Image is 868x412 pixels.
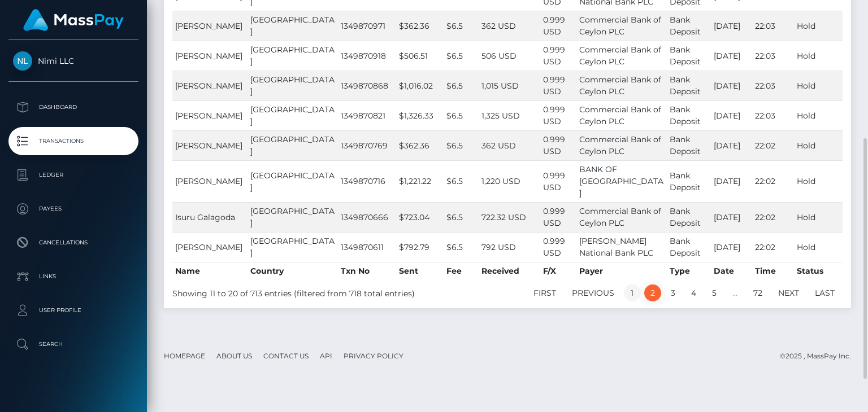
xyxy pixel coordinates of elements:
a: API [315,347,337,365]
td: Hold [794,202,843,232]
a: Privacy Policy [339,347,408,365]
td: [DATE] [711,130,752,160]
img: Nimi LLC [13,51,32,71]
th: F/X [540,262,576,280]
td: 1349870918 [338,41,396,71]
td: 0.999 USD [540,11,576,41]
td: $6.5 [444,11,479,41]
th: Type [667,262,711,280]
th: Name [172,262,248,280]
th: Country [248,262,338,280]
td: Bank Deposit [667,100,711,130]
a: Cancellations [8,229,138,257]
td: Bank Deposit [667,160,711,202]
td: 1349870868 [338,71,396,100]
td: 22:03 [752,100,794,130]
td: 0.999 USD [540,71,576,100]
td: $506.51 [396,41,443,71]
p: Search [13,336,134,353]
td: Hold [794,160,843,202]
p: Payees [13,200,134,217]
th: Date [711,262,752,280]
td: [DATE] [711,232,752,262]
span: Commercial Bank of Ceylon PLC [579,134,661,156]
th: Status [794,262,843,280]
td: [GEOGRAPHIC_DATA] [248,130,338,160]
td: [GEOGRAPHIC_DATA] [248,202,338,232]
td: 1349870971 [338,11,396,41]
td: Bank Deposit [667,232,711,262]
a: 5 [706,284,723,301]
td: 506 USD [479,41,540,71]
p: User Profile [13,302,134,319]
a: Contact Us [259,347,313,365]
a: Last [809,284,841,301]
p: Cancellations [13,234,134,251]
span: [PERSON_NAME] [175,176,242,186]
td: [DATE] [711,202,752,232]
td: 722.32 USD [479,202,540,232]
p: Ledger [13,166,134,183]
td: 1,325 USD [479,100,540,130]
span: [PERSON_NAME] [175,81,242,91]
td: $723.04 [396,202,443,232]
span: Nimi LLC [8,56,138,66]
td: 0.999 USD [540,130,576,160]
span: [PERSON_NAME] [175,51,242,61]
td: Bank Deposit [667,41,711,71]
td: [GEOGRAPHIC_DATA] [248,160,338,202]
td: $792.79 [396,232,443,262]
td: 0.999 USD [540,202,576,232]
td: 22:03 [752,41,794,71]
span: BANK OF [GEOGRAPHIC_DATA] [579,164,663,198]
th: Fee [444,262,479,280]
td: 0.999 USD [540,160,576,202]
td: $1,016.02 [396,71,443,100]
td: Hold [794,11,843,41]
td: Bank Deposit [667,202,711,232]
td: Hold [794,232,843,262]
td: Hold [794,130,843,160]
td: $362.36 [396,130,443,160]
td: [DATE] [711,11,752,41]
td: Hold [794,71,843,100]
a: 4 [685,284,702,301]
th: Sent [396,262,443,280]
span: [PERSON_NAME] [175,21,242,31]
a: Transactions [8,127,138,155]
td: 362 USD [479,130,540,160]
a: About Us [212,347,257,365]
span: [PERSON_NAME] National Bank PLC [579,236,653,258]
a: Payees [8,195,138,223]
a: 72 [747,284,769,301]
td: 1349870611 [338,232,396,262]
td: $1,221.22 [396,160,443,202]
td: 1349870716 [338,160,396,202]
span: [PERSON_NAME] [175,111,242,121]
span: Commercial Bank of Ceylon PLC [579,15,661,37]
td: $6.5 [444,41,479,71]
span: Commercial Bank of Ceylon PLC [579,104,661,126]
div: Showing 11 to 20 of 713 entries (filtered from 718 total entries) [172,283,442,300]
a: 1 [624,284,641,301]
span: Isuru Galagoda [175,212,235,222]
td: Bank Deposit [667,71,711,100]
span: [PERSON_NAME] [175,242,242,252]
span: Commercial Bank of Ceylon PLC [579,206,661,228]
a: First [527,284,562,301]
td: [GEOGRAPHIC_DATA] [248,71,338,100]
a: Links [8,262,138,291]
td: 22:02 [752,232,794,262]
td: 22:03 [752,11,794,41]
td: 792 USD [479,232,540,262]
td: 1349870769 [338,130,396,160]
img: MassPay Logo [23,9,124,31]
td: 0.999 USD [540,100,576,130]
a: 3 [665,284,682,301]
td: 1,220 USD [479,160,540,202]
a: Homepage [159,347,210,365]
td: 22:03 [752,71,794,100]
td: 1,015 USD [479,71,540,100]
span: Commercial Bank of Ceylon PLC [579,74,661,97]
td: Bank Deposit [667,11,711,41]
